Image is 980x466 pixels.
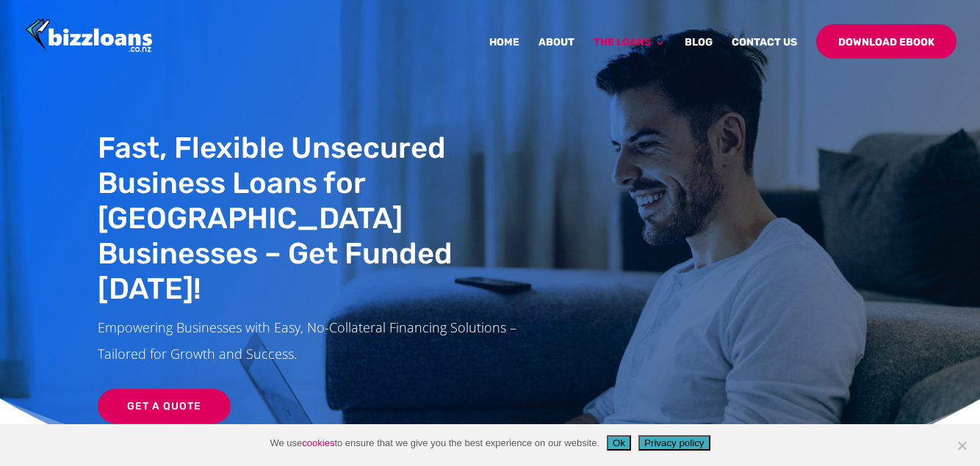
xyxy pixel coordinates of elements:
[98,314,538,367] p: Empowering Businesses with Easy, No-Collateral Financing Solutions – Tailored for Growth and Succ...
[685,37,713,72] a: Blog
[732,37,797,72] a: Contact Us
[816,24,956,59] a: Download Ebook
[489,37,519,72] a: Home
[98,131,538,314] h1: Fast, Flexible Unsecured Business Loans for [GEOGRAPHIC_DATA] Businesses – Get Funded [DATE]!
[270,436,599,451] span: We use to ensure that we give you the best experience on our website.
[302,437,334,448] a: cookies
[594,37,666,72] a: The Loans
[538,37,574,72] a: About
[25,18,153,54] img: Bizzloans New Zealand
[98,389,231,424] a: Get a Quote
[638,435,710,451] button: Privacy policy
[954,438,969,453] span: No
[607,435,631,451] button: Ok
